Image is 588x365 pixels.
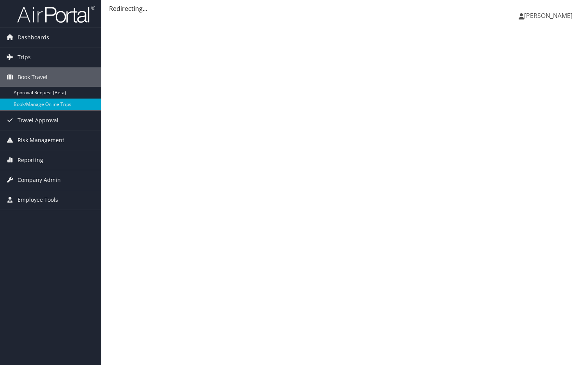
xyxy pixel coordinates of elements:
span: Travel Approval [18,111,58,130]
img: airportal-logo.png [17,5,95,23]
span: [PERSON_NAME] [524,11,572,20]
span: Trips [18,48,31,67]
div: Redirecting... [109,4,580,13]
span: Reporting [18,150,43,170]
span: Book Travel [18,67,48,87]
span: Company Admin [18,170,61,190]
span: Risk Management [18,130,64,150]
span: Employee Tools [18,190,58,210]
span: Dashboards [18,28,49,47]
a: [PERSON_NAME] [519,4,580,27]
